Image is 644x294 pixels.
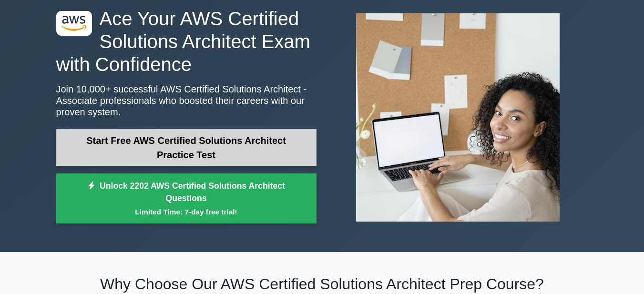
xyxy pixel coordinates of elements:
h2: Why Choose Our AWS Certified Solutions Architect Prep Course? [56,275,588,293]
p: Join 10,000+ successful AWS Certified Solutions Architect - Associate professionals who boosted t... [56,83,317,118]
a: Start Free AWS Certified Solutions Architect Practice Test [56,129,317,166]
h1: Ace Your AWS Certified Solutions Architect Exam with Confidence [56,7,317,76]
a: Unlock 2202 AWS Certified Solutions Architect QuestionsLimited Time: 7-day free trial! [56,173,317,224]
small: Limited Time: 7-day free trial! [68,206,305,217]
